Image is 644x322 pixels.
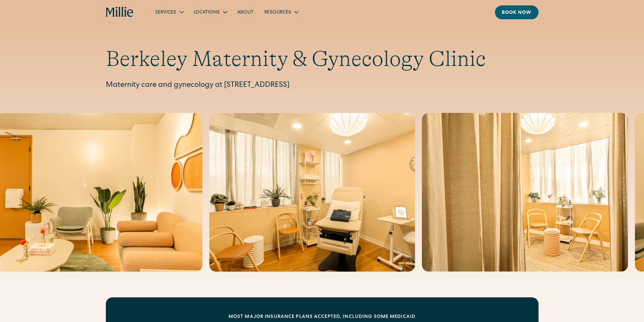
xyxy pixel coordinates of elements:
h1: Berkeley Maternity & Gynecology Clinic [106,46,539,72]
div: Services [155,9,176,16]
div: Services [150,6,188,18]
a: About [232,6,259,18]
div: MOST MAJOR INSURANCE PLANS ACCEPTED, INCLUDING some MEDICAID [229,314,415,321]
div: Locations [194,9,220,16]
div: Locations [188,6,232,18]
p: Maternity care and gynecology at [STREET_ADDRESS] [106,80,539,91]
div: Book now [502,9,532,17]
a: home [106,7,134,18]
a: Book now [495,5,539,19]
div: Resources [259,6,303,18]
div: Resources [264,9,291,16]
